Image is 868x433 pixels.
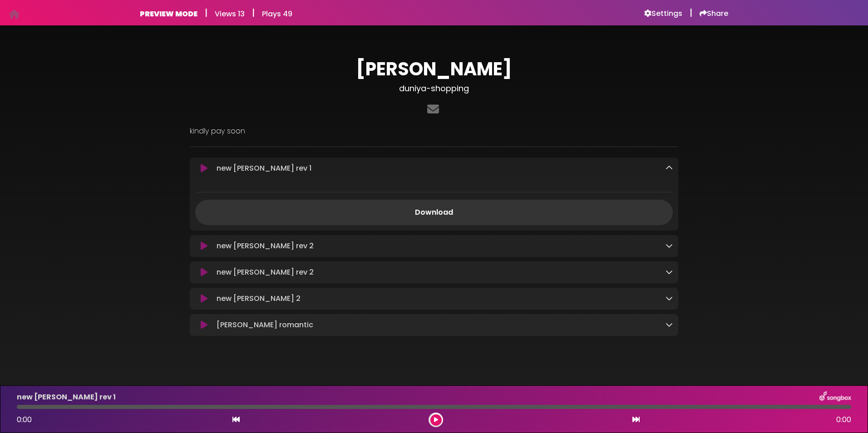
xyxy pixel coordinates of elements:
[690,7,692,18] h5: |
[205,7,207,18] h5: |
[190,58,678,80] h1: [PERSON_NAME]
[700,9,728,18] a: Share
[262,10,292,18] h6: Plays 49
[217,163,311,174] p: new [PERSON_NAME] rev 1
[217,267,314,278] p: new [PERSON_NAME] rev 2
[217,241,314,251] p: new [PERSON_NAME] rev 2
[252,7,255,18] h5: |
[215,10,245,18] h6: Views 13
[217,320,313,330] p: [PERSON_NAME] romantic
[140,10,197,18] h6: PREVIEW MODE
[190,84,678,93] h3: duniya-shopping
[195,200,673,225] a: Download
[190,126,678,137] p: kindly pay soon
[217,293,301,304] p: new [PERSON_NAME] 2
[644,9,682,18] a: Settings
